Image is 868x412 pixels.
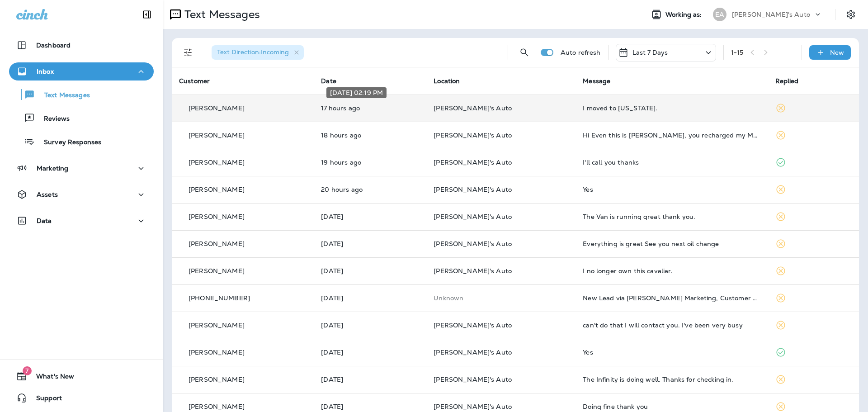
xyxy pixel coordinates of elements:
[9,367,154,385] button: 7What's New
[583,267,760,275] div: I no longer own this cavaliar.
[321,376,419,383] p: Aug 6, 2025 05:57 PM
[434,131,512,139] span: [PERSON_NAME]'s Auto
[9,132,154,151] button: Survey Responses
[561,49,601,56] p: Auto refresh
[434,403,512,411] span: [PERSON_NAME]'s Auto
[326,87,387,98] div: [DATE] 02:19 PM
[189,267,245,275] p: [PERSON_NAME]
[35,138,101,147] p: Survey Responses
[665,11,704,19] span: Working as:
[434,213,512,221] span: [PERSON_NAME]'s Auto
[775,77,799,85] span: Replied
[189,376,245,383] p: [PERSON_NAME]
[321,186,419,193] p: Aug 10, 2025 11:36 AM
[37,68,54,75] p: Inbox
[434,104,512,112] span: [PERSON_NAME]'s Auto
[583,77,610,85] span: Message
[583,104,760,112] div: I moved to Texas.
[583,322,760,329] div: can't do that I will contact you. I've been very busy
[321,159,419,166] p: Aug 10, 2025 12:26 PM
[434,294,568,302] p: This customer does not have a last location and the phone number they messaged is not assigned to...
[212,45,304,60] div: Text Direction:Incoming
[321,104,419,112] p: Aug 10, 2025 02:19 PM
[321,294,419,302] p: Aug 8, 2025 05:05 PM
[321,349,419,356] p: Aug 7, 2025 11:20 AM
[632,49,668,56] p: Last 7 Days
[321,132,419,139] p: Aug 10, 2025 01:52 PM
[27,394,62,405] span: Support
[134,5,160,24] button: Collapse Sidebar
[35,91,90,100] p: Text Messages
[321,77,336,85] span: Date
[37,165,68,172] p: Marketing
[583,349,760,356] div: Yes
[434,158,512,166] span: [PERSON_NAME]'s Auto
[321,240,419,247] p: Aug 9, 2025 02:01 PM
[23,366,32,375] span: 7
[434,185,512,194] span: [PERSON_NAME]'s Auto
[583,213,760,220] div: The Van is running great thank you.
[189,349,245,356] p: [PERSON_NAME]
[583,403,760,410] div: Doing fine thank you
[9,85,154,104] button: Text Messages
[189,132,245,139] p: [PERSON_NAME]
[434,77,460,85] span: Location
[217,48,289,56] span: Text Direction : Incoming
[434,240,512,248] span: [PERSON_NAME]'s Auto
[713,8,726,21] div: EA
[9,212,154,230] button: Data
[189,240,245,247] p: [PERSON_NAME]
[37,217,52,224] p: Data
[9,109,154,128] button: Reviews
[9,36,154,54] button: Dashboard
[9,62,154,81] button: Inbox
[9,159,154,177] button: Marketing
[321,322,419,329] p: Aug 7, 2025 12:23 PM
[189,322,245,329] p: [PERSON_NAME]
[27,373,74,384] span: What's New
[434,267,512,275] span: [PERSON_NAME]'s Auto
[189,104,245,112] p: [PERSON_NAME]
[9,185,154,204] button: Assets
[189,403,245,410] p: [PERSON_NAME]
[515,43,533,62] button: Search Messages
[583,159,760,166] div: I'll call you thanks
[9,389,154,407] button: Support
[434,321,512,329] span: [PERSON_NAME]'s Auto
[583,294,760,302] div: New Lead via Merrick Marketing, Customer Name: Ginjee G., Contact info: 9418124246, Job Info: I w...
[732,11,810,18] p: [PERSON_NAME]'s Auto
[179,43,197,62] button: Filters
[583,186,760,193] div: Yes
[36,42,71,49] p: Dashboard
[583,240,760,247] div: Everything is great See you next oil change
[321,403,419,410] p: Aug 6, 2025 02:15 PM
[189,213,245,220] p: [PERSON_NAME]
[434,375,512,384] span: [PERSON_NAME]'s Auto
[179,77,210,85] span: Customer
[583,376,760,383] div: The Infinity is doing well. Thanks for checking in.
[583,132,760,139] div: Hi Even this is Peter, you recharged my Mercedes air conditioning n April. It worked great and th...
[35,115,70,123] p: Reviews
[181,8,260,21] p: Text Messages
[830,49,844,56] p: New
[321,213,419,220] p: Aug 9, 2025 09:04 PM
[321,267,419,275] p: Aug 9, 2025 12:24 PM
[189,186,245,193] p: [PERSON_NAME]
[843,6,859,23] button: Settings
[731,49,744,56] div: 1 - 15
[189,294,250,302] p: [PHONE_NUMBER]
[189,159,245,166] p: [PERSON_NAME]
[37,191,58,198] p: Assets
[434,348,512,356] span: [PERSON_NAME]'s Auto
